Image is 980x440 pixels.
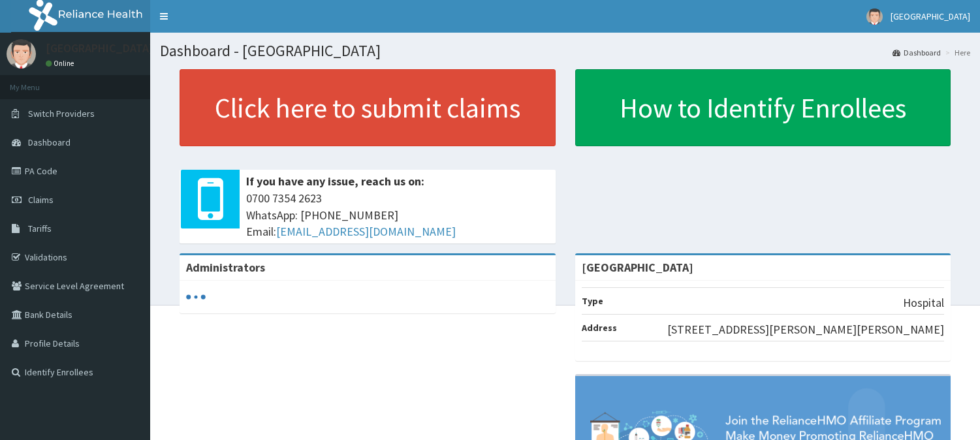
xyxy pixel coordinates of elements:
span: 0700 7354 2623 WhatsApp: [PHONE_NUMBER] Email: [246,190,549,240]
svg: audio-loading [186,287,206,307]
img: User Image [7,39,36,69]
a: Click here to submit claims [180,69,556,146]
a: How to Identify Enrollees [575,69,951,146]
span: [GEOGRAPHIC_DATA] [891,10,970,22]
span: Dashboard [28,136,71,148]
span: Claims [28,194,54,206]
span: Switch Providers [28,108,95,119]
img: User Image [866,8,883,25]
li: Here [942,47,970,58]
b: Administrators [186,260,265,275]
a: [EMAIL_ADDRESS][DOMAIN_NAME] [276,224,456,239]
p: [STREET_ADDRESS][PERSON_NAME][PERSON_NAME] [667,321,944,338]
p: Hospital [903,294,944,311]
b: Type [582,295,603,307]
strong: [GEOGRAPHIC_DATA] [582,260,693,275]
a: Dashboard [893,47,941,58]
b: Address [582,322,617,334]
span: Tariffs [28,223,52,234]
h1: Dashboard - [GEOGRAPHIC_DATA] [160,42,970,59]
a: Online [46,59,77,68]
p: [GEOGRAPHIC_DATA] [46,42,153,54]
b: If you have any issue, reach us on: [246,174,424,189]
